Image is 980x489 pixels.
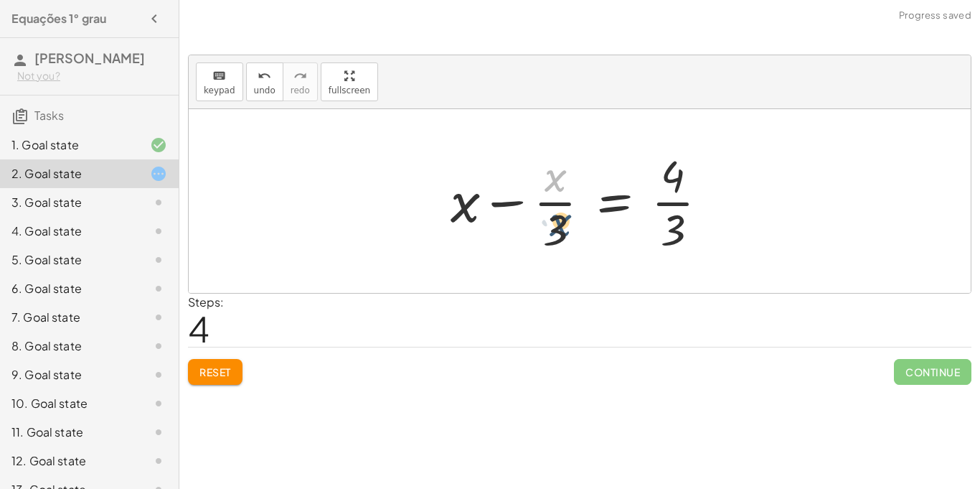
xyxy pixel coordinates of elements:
[11,280,127,297] div: 6. Goal state
[11,223,127,240] div: 4. Goal state
[150,395,167,412] i: Task not started.
[254,85,275,96] span: undo
[899,9,971,23] span: Progress saved
[11,136,127,154] div: 1. Goal state
[150,223,167,240] i: Task not started.
[11,165,127,182] div: 2. Goal state
[11,251,127,269] div: 5. Goal state
[11,395,127,412] div: 10. Goal state
[329,85,370,96] span: fullscreen
[11,337,127,355] div: 8. Goal state
[188,359,242,385] button: Reset
[11,424,127,441] div: 11. Goal state
[150,194,167,211] i: Task not started.
[17,69,167,83] div: Not you?
[150,309,167,326] i: Task not started.
[246,62,283,101] button: undoundo
[150,280,167,297] i: Task not started.
[291,85,310,96] span: redo
[258,67,271,85] i: undo
[150,136,167,154] i: Task finished and correct.
[11,10,106,27] h4: Equações 1° grau
[204,85,235,96] span: keypad
[11,366,127,383] div: 9. Goal state
[321,62,378,101] button: fullscreen
[293,67,307,85] i: redo
[34,108,64,123] span: Tasks
[196,62,243,101] button: keyboardkeypad
[11,452,127,470] div: 12. Goal state
[188,294,224,309] label: Steps:
[150,452,167,470] i: Task not started.
[150,366,167,383] i: Task not started.
[150,337,167,355] i: Task not started.
[150,165,167,182] i: Task started.
[11,309,127,326] div: 7. Goal state
[188,307,209,350] span: 4
[11,194,127,211] div: 3. Goal state
[150,251,167,269] i: Task not started.
[150,424,167,441] i: Task not started.
[199,365,231,378] span: Reset
[212,67,226,85] i: keyboard
[34,50,145,66] span: [PERSON_NAME]
[283,62,318,101] button: redoredo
